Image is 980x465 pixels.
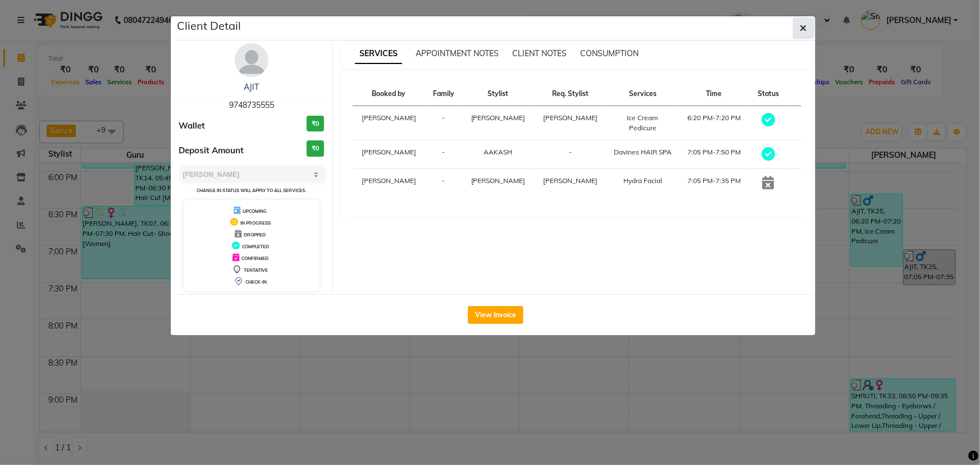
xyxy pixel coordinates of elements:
span: Deposit Amount [179,144,244,157]
td: 7:05 PM-7:50 PM [678,140,750,169]
span: Wallet [179,120,206,133]
button: View Invoice [468,306,523,324]
td: [PERSON_NAME] [353,106,425,140]
span: COMPLETED [242,244,269,249]
span: APPOINTMENT NOTES [416,48,499,58]
span: TENTATIVE [244,267,268,273]
span: [PERSON_NAME] [471,113,526,122]
h3: ₹0 [307,116,324,132]
th: Status [750,82,787,106]
span: IN PROGRESS [240,220,271,226]
small: Change in status will apply to all services. [197,188,306,193]
span: [PERSON_NAME] [471,176,526,185]
span: CONSUMPTION [580,48,639,58]
img: avatar [235,43,268,77]
span: CONFIRMED [241,256,268,261]
h5: Client Detail [177,17,241,34]
span: [PERSON_NAME] [544,113,598,122]
th: Booked by [353,82,425,106]
td: - [425,169,462,198]
div: Davines HAIR SPA [613,147,672,157]
span: CLIENT NOTES [512,48,567,58]
h3: ₹0 [307,140,324,157]
th: Stylist [462,82,535,106]
td: - [535,140,607,169]
span: AAKASH [484,148,513,156]
span: UPCOMING [243,208,267,214]
span: 9748735555 [229,100,274,110]
span: [PERSON_NAME] [544,176,598,185]
div: Hydra Facial [613,176,672,186]
td: - [425,140,462,169]
th: Services [607,82,678,106]
td: - [425,106,462,140]
th: Family [425,82,462,106]
td: [PERSON_NAME] [353,140,425,169]
span: SERVICES [355,44,402,64]
div: Ice Cream Pedicure [613,113,672,133]
td: [PERSON_NAME] [353,169,425,198]
th: Req. Stylist [535,82,607,106]
td: 6:20 PM-7:20 PM [678,106,750,140]
th: Time [678,82,750,106]
span: CHECK-IN [245,279,267,285]
a: AJIT [244,82,259,92]
td: 7:05 PM-7:35 PM [678,169,750,198]
span: DROPPED [244,232,266,238]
